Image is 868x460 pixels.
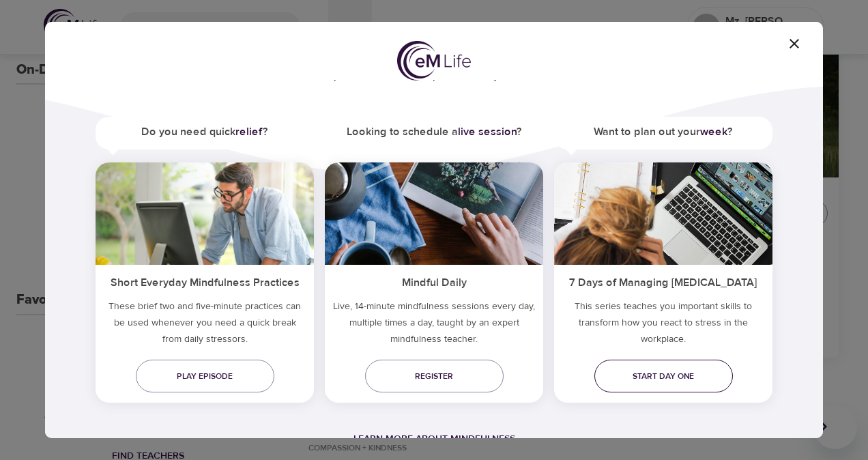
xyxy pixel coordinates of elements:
span: Start day one [605,369,722,384]
h5: 7 Days of Managing [MEDICAL_DATA] [554,265,772,298]
img: ims [325,162,543,265]
h5: Mindful Daily [325,265,543,298]
a: live session [458,125,517,139]
p: Live, 14-minute mindfulness sessions every day, multiple times a day, taught by an expert mindful... [325,298,543,353]
h5: These brief two and five-minute practices can be used whenever you need a quick break from daily ... [96,298,314,353]
h5: Short Everyday Mindfulness Practices [96,265,314,298]
img: logo [397,41,471,81]
h5: Do you need quick ? [96,117,314,147]
a: relief [235,125,263,139]
img: ims [554,162,772,265]
img: ims [96,162,314,265]
h5: Looking to schedule a ? [325,117,543,147]
a: Play episode [136,360,274,392]
a: Start day one [594,360,733,392]
a: Register [365,360,504,392]
a: Learn more about mindfulness [353,433,515,445]
h5: Want to plan out your ? [554,117,772,147]
span: Play episode [147,369,263,384]
span: Register [376,369,493,384]
a: week [700,125,727,139]
p: This series teaches you important skills to transform how you react to stress in the workplace. [554,298,772,353]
